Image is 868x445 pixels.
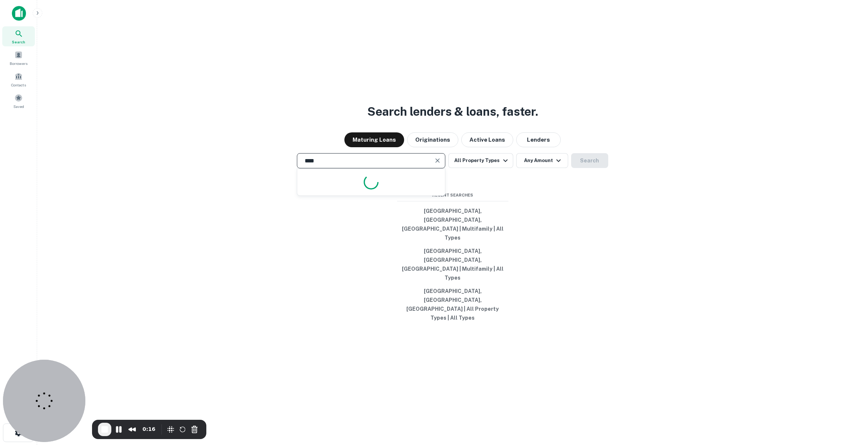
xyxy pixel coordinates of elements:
button: Clear [432,155,443,166]
span: Recent Searches [397,192,508,198]
button: Originations [407,132,458,147]
span: Saved [13,103,24,109]
button: Active Loans [461,132,513,147]
a: Saved [2,91,35,111]
button: Lenders [516,132,561,147]
button: Maturing Loans [344,132,404,147]
span: Borrowers [10,60,27,66]
h3: Search lenders & loans, faster. [367,103,538,121]
span: Search [12,39,25,45]
a: Borrowers [2,48,35,68]
button: All Property Types [448,153,513,168]
button: [GEOGRAPHIC_DATA], [GEOGRAPHIC_DATA], [GEOGRAPHIC_DATA] | All Property Types | All Types [397,284,508,324]
span: Contacts [11,82,26,88]
button: [GEOGRAPHIC_DATA], [GEOGRAPHIC_DATA], [GEOGRAPHIC_DATA] | Multifamily | All Types [397,244,508,284]
img: capitalize-icon.png [12,6,26,21]
a: Search [2,26,35,46]
iframe: Chat Widget [831,386,868,421]
button: [GEOGRAPHIC_DATA], [GEOGRAPHIC_DATA], [GEOGRAPHIC_DATA] | Multifamily | All Types [397,204,508,244]
a: Contacts [2,69,35,89]
button: Any Amount [516,153,568,168]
